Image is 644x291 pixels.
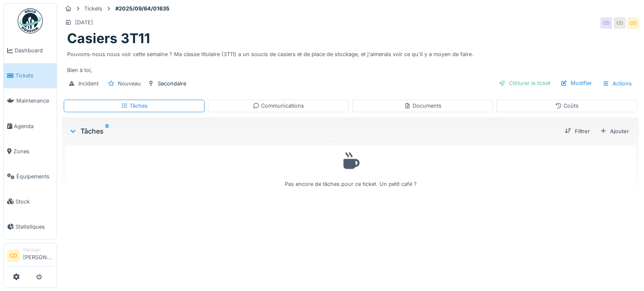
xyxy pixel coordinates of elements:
a: Tickets [4,63,57,88]
div: Tâches [121,102,148,110]
a: Agenda [4,113,57,139]
h1: Casiers 3T11 [67,31,150,46]
a: Équipements [4,164,57,189]
span: Zones [13,147,53,155]
div: Filtrer [561,126,593,137]
div: CD [600,17,612,29]
a: Dashboard [4,38,57,63]
sup: 0 [105,126,109,136]
div: Tickets [84,5,102,13]
strong: #2025/09/64/01635 [112,5,173,13]
div: Coûts [555,102,579,110]
div: CD [614,17,626,29]
div: Incident [78,80,99,88]
li: CD [7,250,20,262]
div: Pouvons-nous nous voir cette semaine ? Ma classe titulaire (3T11) a un soucis de casiers et de pl... [67,47,634,75]
div: Pas encore de tâches pour ce ticket. Un petit café ? [71,149,630,188]
div: Modifier [557,77,595,89]
div: CD [627,17,639,29]
div: Documents [404,102,441,110]
span: Maintenance [16,97,53,105]
a: Maintenance [4,88,57,113]
div: [DATE] [75,18,93,26]
div: Manager [23,247,53,253]
span: Agenda [14,122,53,130]
span: Tickets [16,72,53,80]
div: Clôturer le ticket [496,77,554,89]
div: Communications [253,102,304,110]
span: Équipements [16,173,53,180]
span: Dashboard [15,46,53,54]
a: Stock [4,189,57,214]
div: Nouveau [118,80,141,88]
a: Zones [4,139,57,164]
div: Ajouter [597,126,632,137]
a: Statistiques [4,214,57,239]
span: Stock [16,198,53,206]
div: Secondaire [158,80,186,88]
li: [PERSON_NAME] [23,247,53,265]
a: CD Manager[PERSON_NAME] [7,247,53,267]
span: Statistiques [16,223,53,231]
div: Actions [599,77,636,90]
div: Tâches [69,126,558,136]
img: Badge_color-CXgf-gQk.svg [18,8,43,33]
